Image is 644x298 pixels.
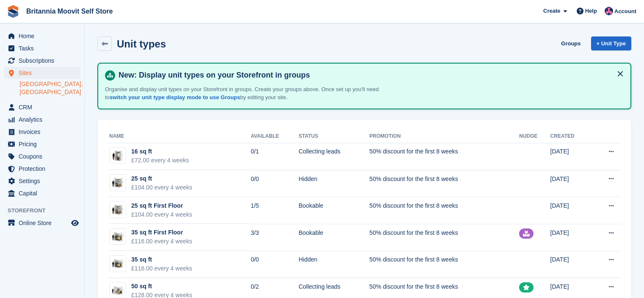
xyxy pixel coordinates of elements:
a: menu [4,150,80,162]
th: Name [108,130,251,143]
a: [GEOGRAPHIC_DATA], [GEOGRAPHIC_DATA] [19,80,80,96]
td: 50% discount for the first 8 weeks [369,197,519,224]
a: menu [4,217,80,229]
div: £104.00 every 4 weeks [131,183,192,192]
span: Capital [19,187,69,199]
a: Britannia Moovit Self Store [23,4,116,18]
span: Online Store [19,217,69,229]
div: £116.00 every 4 weeks [131,237,192,246]
a: Preview store [70,218,80,228]
img: 25.jpg [110,177,126,189]
a: + Unit Type [591,36,631,50]
a: menu [4,126,80,138]
div: £104.00 every 4 weeks [131,210,192,219]
td: [DATE] [550,170,591,197]
td: 3/3 [251,224,299,251]
a: menu [4,163,80,175]
span: Sites [19,67,69,79]
span: Home [19,30,69,42]
span: Coupons [19,150,69,162]
a: menu [4,101,80,113]
td: [DATE] [550,251,591,278]
div: 35 sq ft First Floor [131,228,192,237]
img: 35-sqft-unit%20(15).jpg [110,231,126,243]
a: switch your unit type display mode to use Groups [110,94,240,100]
h4: New: Display unit types on your Storefront in groups [115,70,624,80]
td: Hidden [299,170,369,197]
td: Collecting leads [299,143,369,170]
td: [DATE] [550,224,591,251]
img: stora-icon-8386f47178a22dfd0bd8f6a31ec36ba5ce8667c1dd55bd0f319d3a0aa187defe.svg [7,5,19,18]
span: CRM [19,101,69,113]
span: Analytics [19,114,69,125]
th: Created [550,130,591,143]
div: £116.00 every 4 weeks [131,264,192,273]
a: menu [4,114,80,125]
span: Help [585,7,597,15]
td: [DATE] [550,143,591,170]
a: menu [4,30,80,42]
span: Subscriptions [19,55,69,67]
th: Status [299,130,369,143]
th: Nudge [519,130,550,143]
a: menu [4,175,80,187]
td: 50% discount for the first 8 weeks [369,170,519,197]
div: 25 sq ft [131,174,192,183]
span: Settings [19,175,69,187]
div: 50 sq ft [131,282,192,291]
a: menu [4,138,80,150]
img: 16%20sq%20ft.jpg [110,150,126,162]
th: Available [251,130,299,143]
span: Tasks [19,42,69,54]
img: 25-sqft-unit%20(9).jpg [110,203,126,216]
img: 50.jpg [110,284,126,297]
td: Hidden [299,251,369,278]
span: Pricing [19,138,69,150]
div: 35 sq ft [131,255,192,264]
td: 0/1 [251,143,299,170]
span: Invoices [19,126,69,138]
span: Create [543,7,560,15]
p: Organise and display unit types on your Storefront in groups. Create your groups above. Once set ... [105,85,401,102]
img: Christopher Reeve [605,7,613,15]
div: 16 sq ft [131,147,189,156]
h2: Unit types [117,38,166,50]
td: Bookable [299,197,369,224]
a: menu [4,187,80,199]
div: 25 sq ft First Floor [131,201,192,210]
span: Protection [19,163,69,175]
a: menu [4,42,80,54]
span: Storefront [8,206,84,215]
td: 1/5 [251,197,299,224]
a: menu [4,67,80,79]
td: 50% discount for the first 8 weeks [369,251,519,278]
td: 50% discount for the first 8 weeks [369,224,519,251]
th: Promotion [369,130,519,143]
span: Account [614,7,636,16]
td: 0/0 [251,170,299,197]
div: £72.00 every 4 weeks [131,156,189,165]
a: Groups [558,36,584,50]
td: 0/0 [251,251,299,278]
img: 35-sqft-unit%20(15).jpg [110,258,126,270]
td: 50% discount for the first 8 weeks [369,143,519,170]
a: menu [4,55,80,67]
td: Bookable [299,224,369,251]
td: [DATE] [550,197,591,224]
